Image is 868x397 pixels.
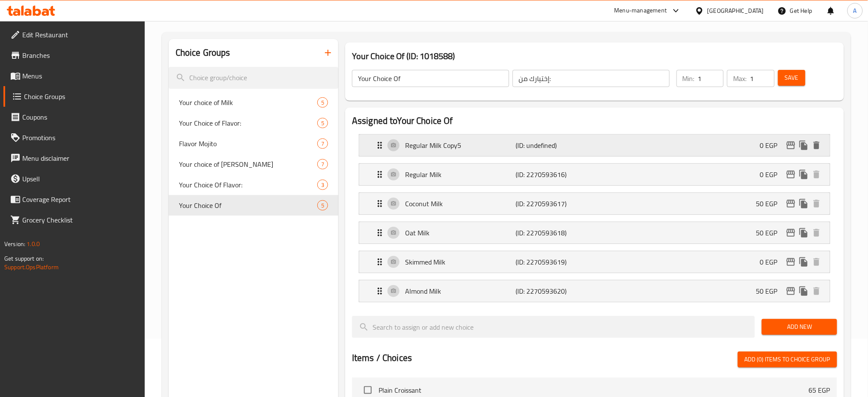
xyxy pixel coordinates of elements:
[762,319,837,335] button: Add New
[3,127,145,148] a: Promotions
[22,174,138,184] span: Upsell
[318,140,328,148] span: 7
[169,154,338,174] div: Your choice of [PERSON_NAME]7
[797,226,810,239] button: duplicate
[169,92,338,113] div: Your choice of Milk5
[359,164,830,185] div: Expand
[810,226,823,239] button: delete
[352,218,837,247] li: Expand
[797,197,810,210] button: duplicate
[179,97,317,108] span: Your choice of Milk
[797,168,810,181] button: duplicate
[405,257,516,267] p: Skimmed Milk
[317,118,328,128] div: Choices
[22,71,138,81] span: Menus
[769,322,830,332] span: Add New
[797,139,810,152] button: duplicate
[516,198,590,209] p: (ID: 2270593617)
[352,352,412,364] h2: Items / Choices
[760,169,784,180] p: 0 EGP
[784,226,797,239] button: edit
[756,228,784,238] p: 50 EGP
[359,135,830,156] div: Expand
[405,169,516,180] p: Regular Milk
[3,45,145,66] a: Branches
[809,385,830,395] p: 65 EGP
[359,251,830,273] div: Expand
[516,140,590,150] p: (ID: undefined)
[318,119,328,127] span: 5
[405,228,516,238] p: Oat Milk
[405,198,516,209] p: Coconut Milk
[760,140,784,150] p: 0 EGP
[785,72,799,83] span: Save
[797,256,810,268] button: duplicate
[810,197,823,210] button: delete
[318,99,328,107] span: 5
[179,180,317,190] span: Your Choice Of Flavor:
[352,316,755,338] input: search
[784,139,797,152] button: edit
[169,195,338,216] div: Your Choice Of5
[733,73,746,84] p: Max:
[4,253,44,264] span: Get support on:
[614,6,667,16] div: Menu-management
[24,91,138,102] span: Choice Groups
[516,228,590,238] p: (ID: 2270593618)
[3,66,145,86] a: Menus
[169,67,338,89] input: search
[756,286,784,296] p: 50 EGP
[810,139,823,152] button: delete
[756,198,784,209] p: 50 EGP
[22,153,138,163] span: Menu disclaimer
[179,118,317,128] span: Your Choice of Flavor:
[778,70,805,86] button: Save
[352,247,837,277] li: Expand
[317,159,328,169] div: Choices
[379,385,809,395] span: Plain Croissant
[318,202,328,210] span: 5
[853,6,857,15] span: A
[3,189,145,210] a: Coverage Report
[784,168,797,181] button: edit
[318,181,328,189] span: 3
[317,200,328,211] div: Choices
[352,49,837,63] h3: Your Choice Of (ID: 1018588)
[22,132,138,143] span: Promotions
[3,107,145,127] a: Coupons
[352,114,837,127] h2: Assigned to Your Choice Of
[683,73,695,84] p: Min:
[738,352,837,367] button: Add (0) items to choice group
[3,24,145,45] a: Edit Restaurant
[179,138,317,149] span: Flavor Mojito
[784,285,797,298] button: edit
[4,238,25,250] span: Version:
[22,30,138,40] span: Edit Restaurant
[179,200,317,211] span: Your Choice Of
[810,285,823,298] button: delete
[784,197,797,210] button: edit
[22,112,138,122] span: Coupons
[810,256,823,268] button: delete
[4,262,59,273] a: Support.OpsPlatform
[352,277,837,306] li: Expand
[317,180,328,190] div: Choices
[405,140,516,150] p: Regular Milk Copy5
[3,86,145,107] a: Choice Groups
[359,222,830,244] div: Expand
[516,286,590,296] p: (ID: 2270593620)
[516,257,590,267] p: (ID: 2270593619)
[27,238,40,250] span: 1.0.0
[317,97,328,108] div: Choices
[352,131,837,160] li: Expand
[318,160,328,168] span: 7
[745,354,830,365] span: Add (0) items to choice group
[22,50,138,60] span: Branches
[22,194,138,205] span: Coverage Report
[359,280,830,302] div: Expand
[352,189,837,218] li: Expand
[784,256,797,268] button: edit
[169,174,338,195] div: Your Choice Of Flavor:3
[317,138,328,149] div: Choices
[179,159,317,169] span: Your choice of [PERSON_NAME]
